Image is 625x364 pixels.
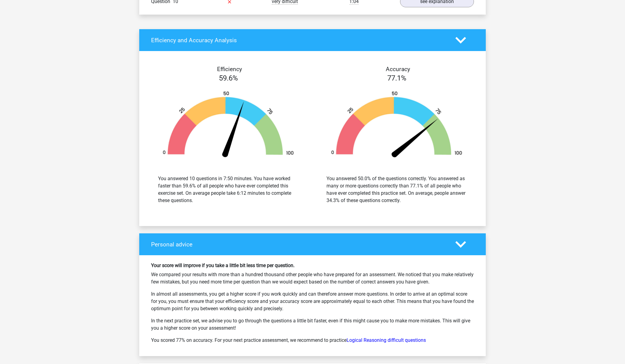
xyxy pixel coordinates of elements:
[151,337,474,344] p: You scored 77% on accuracy. For your next practice assessment, we recommend to practice
[322,91,472,160] img: 77.f5bf38bee179.png
[151,66,308,73] h4: Efficiency
[319,66,476,73] h4: Accuracy
[347,337,426,343] a: Logical Reasoning difficult questions
[151,241,446,248] h4: Personal advice
[151,271,474,286] p: We compared your results with more than a hundred thousand other people who have prepared for an ...
[158,175,299,204] div: You answered 10 questions in 7:50 minutes. You have worked faster than 59.6% of all people who ha...
[219,74,238,82] span: 59.6%
[151,263,474,268] h6: Your score will improve if you take a little bit less time per question.
[151,290,474,312] p: In almost all assessments, you get a higher score if you work quickly and can therefore answer mo...
[151,37,446,44] h4: Efficiency and Accuracy Analysis
[326,175,467,204] div: You answered 50.0% of the questions correctly. You answered as many or more questions correctly t...
[387,74,406,82] span: 77.1%
[153,91,303,160] img: 60.fd1bc2cbb610.png
[151,317,474,332] p: In the next practice set, we advise you to go through the questions a little bit faster, even if ...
